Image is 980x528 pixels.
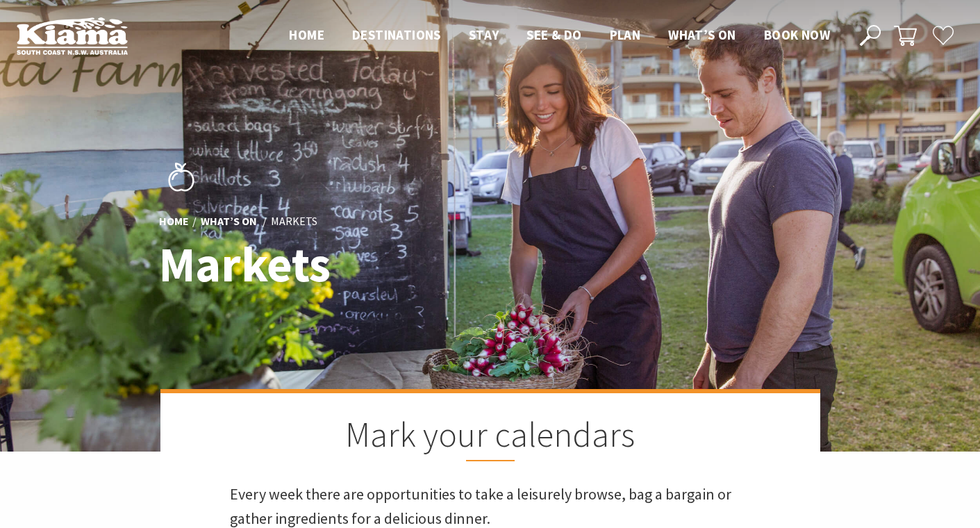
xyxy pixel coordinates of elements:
[610,26,641,43] span: Plan
[275,24,844,47] nav: Main Menu
[289,26,324,43] span: Home
[230,414,751,461] h2: Mark your calendars
[469,26,499,43] span: Stay
[271,213,317,231] li: Markets
[159,238,551,291] h1: Markets
[764,26,830,43] span: Book now
[668,26,736,43] span: What’s On
[352,26,441,43] span: Destinations
[526,26,581,43] span: See & Do
[17,17,128,55] img: Kiama Logo
[201,214,257,229] a: What’s On
[159,214,189,229] a: Home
